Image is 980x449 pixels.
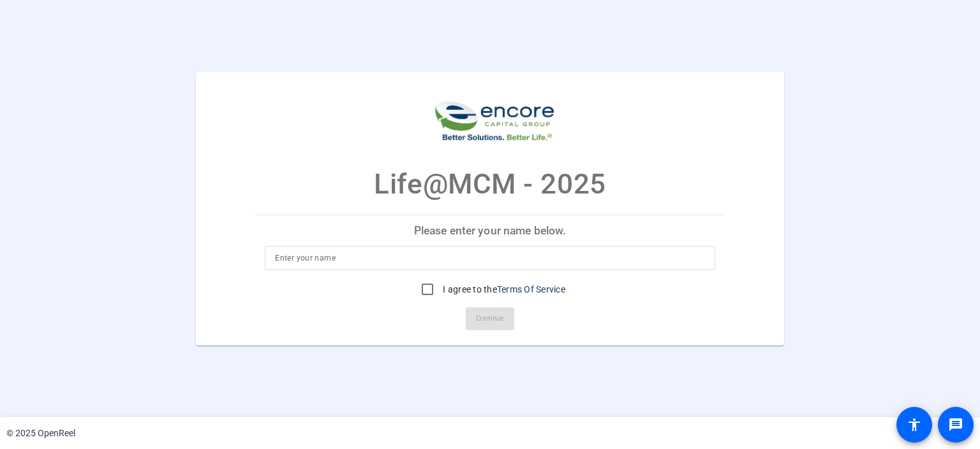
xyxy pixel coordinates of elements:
mat-icon: message [948,417,963,432]
p: Please enter your name below. [255,215,725,246]
div: © 2025 OpenReel [6,427,75,440]
label: I agree to the [440,283,565,296]
p: Life@MCM - 2025 [374,163,605,205]
img: company-logo [426,84,554,144]
mat-icon: accessibility [907,417,922,432]
input: Enter your name [275,250,704,266]
a: Terms Of Service [497,284,565,294]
